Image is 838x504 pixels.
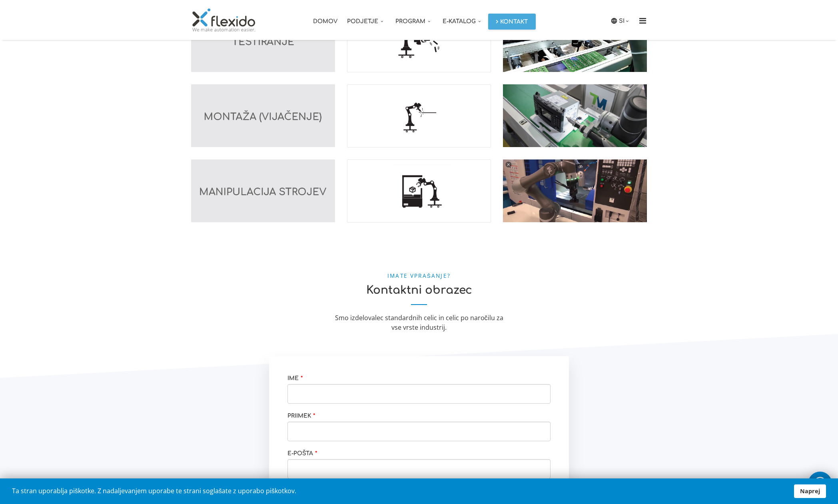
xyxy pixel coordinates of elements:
label: Priimek [287,412,317,420]
img: Manipulacija strojev [347,160,491,222]
div: Smo izdelovalec standardnih celic in celic po naročilu za vse vrste industrij. [331,313,507,332]
small: Imate vprašanje? [387,272,451,279]
a: SI [619,16,631,25]
img: icon-laguage.svg [611,17,618,24]
a: Naprej [794,484,826,498]
label: Ime [287,375,305,382]
label: E-pošta [287,450,319,457]
img: Montaza (Vijačenje) [347,85,491,147]
img: Testiranje [191,10,335,72]
img: whatsapp_icon_white.svg [812,476,828,491]
img: Testiranje [503,10,647,72]
img: Flexido, d.o.o. [191,8,257,32]
h2: Kontaktni obrazec [191,284,647,305]
img: Montaza (Vijačenje) [503,84,647,147]
a: Kontakt [488,14,536,30]
img: Manipulacija strojev [191,159,335,222]
img: Montaza (Vijačenje) [191,84,335,147]
img: Manipulacija strojev [503,159,647,222]
i: Menu [636,17,649,25]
